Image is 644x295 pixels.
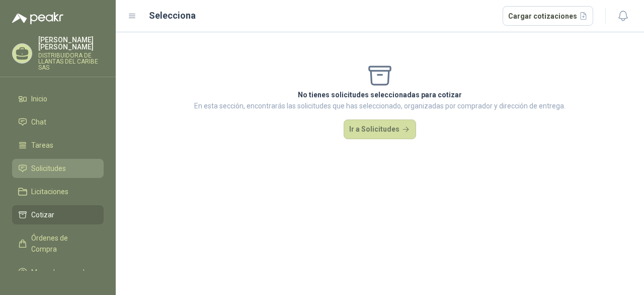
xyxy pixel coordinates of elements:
span: Cotizar [31,209,54,220]
span: Órdenes de Compra [31,232,94,255]
a: Chat [12,112,104,132]
p: DISTRIBUIDORA DE LLANTAS DEL CARIBE SAS [38,52,104,71]
span: Chat [31,116,46,128]
span: Manuales y ayuda [31,267,89,278]
a: Manuales y ayuda [12,263,104,282]
button: Cargar cotizaciones [503,6,594,26]
span: Solicitudes [31,163,66,174]
span: Inicio [31,93,47,104]
a: Licitaciones [12,182,104,201]
a: Inicio [12,89,104,108]
a: Tareas [12,136,104,155]
span: Licitaciones [31,186,68,197]
img: Logo peakr [12,12,63,24]
a: Solicitudes [12,159,104,178]
p: En esta sección, encontrarás las solicitudes que has seleccionado, organizadas por comprador y di... [194,100,566,111]
p: No tienes solicitudes seleccionadas para cotizar [194,89,566,100]
span: Tareas [31,140,53,151]
h2: Selecciona [149,9,196,23]
button: Ir a Solicitudes [344,120,416,140]
a: Órdenes de Compra [12,228,104,259]
p: [PERSON_NAME] [PERSON_NAME] [38,36,104,50]
a: Cotizar [12,205,104,224]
